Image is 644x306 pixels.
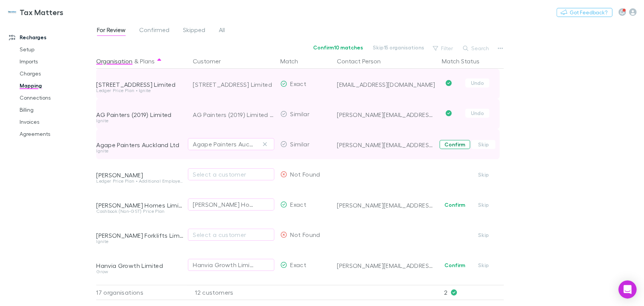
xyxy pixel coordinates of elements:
a: Tax Matters [3,3,68,21]
a: Agreements [12,128,102,140]
div: Ignite [96,149,184,153]
div: Grow [96,269,184,274]
button: Hanvia Growth Limited [188,259,274,271]
div: AG Painters (2019) Limited (In Liquidation) [193,100,274,130]
button: Skip [471,140,495,149]
span: For Review [97,26,126,36]
div: Ledger Price Plan • Ignite [96,88,184,93]
a: Recharges [2,31,102,43]
button: Skip [471,170,495,179]
button: Match Status [442,54,489,69]
svg: Confirmed [446,110,452,116]
div: 17 organisations [96,285,187,300]
span: Similar [290,140,309,148]
button: Contact Person [337,54,390,69]
button: Skip [471,231,495,240]
a: Imports [12,55,102,68]
div: Select a customer [193,230,269,239]
div: Open Intercom Messenger [618,280,636,298]
button: Skip [471,261,495,270]
button: Match [280,54,307,69]
span: Exact [290,80,306,87]
div: Agape Painters Auckland Ltd [96,141,184,149]
div: [PERSON_NAME] Homes Limited [96,201,184,209]
div: Cashbook (Non-GST) Price Plan [96,209,184,214]
button: Skip15 organisations [368,43,429,52]
button: Select a customer [188,168,274,180]
div: [STREET_ADDRESS] Limited [193,69,274,100]
button: Confirm [440,200,470,209]
button: Select a customer [188,229,274,241]
a: Connections [12,92,102,104]
button: Agape Painters Auckland Limited (In Liquidation) [188,138,274,150]
button: Confirm [440,140,470,149]
span: Exact [290,201,306,208]
svg: Confirmed [446,80,452,86]
button: Plans [140,54,155,69]
div: Ignite [96,239,184,244]
button: [PERSON_NAME] Homes Limited [188,198,274,211]
h3: Tax Matters [20,8,63,17]
div: [PERSON_NAME][EMAIL_ADDRESS][PERSON_NAME][DOMAIN_NAME] [337,262,436,269]
span: All [219,26,225,36]
a: Invoices [12,116,102,128]
div: [PERSON_NAME] Homes Limited [193,200,254,209]
button: Customer [193,54,230,69]
div: Ignite [96,118,184,123]
span: Not Found [290,171,320,178]
div: [EMAIL_ADDRESS][DOMAIN_NAME] [337,81,436,88]
button: Undo [465,78,489,88]
img: Tax Matters 's Logo [8,8,17,17]
a: Setup [12,43,102,55]
div: AG Painters (2019) Limited [96,111,184,118]
button: Filter [429,44,458,53]
button: Undo [465,109,489,118]
button: Got Feedback? [556,8,612,17]
div: [PERSON_NAME][EMAIL_ADDRESS][DOMAIN_NAME] [337,201,436,209]
button: Confirm [440,261,470,270]
div: Agape Painters Auckland Limited (In Liquidation) [193,140,254,149]
span: Confirmed [139,26,169,36]
a: Billing [12,104,102,116]
button: Skip [471,200,495,209]
div: & [96,54,184,69]
span: Skipped [183,26,205,36]
a: Mapping [12,80,102,92]
p: 2 [444,285,504,300]
div: [PERSON_NAME][EMAIL_ADDRESS][DOMAIN_NAME] [337,141,436,149]
div: Select a customer [193,170,269,179]
div: Hanvia Growth Limited [96,262,184,269]
a: Charges [12,68,102,80]
div: Ledger Price Plan • Additional Employee Charges • Ignite [96,179,184,183]
div: [PERSON_NAME] Forklifts Limited [96,232,184,239]
span: Not Found [290,231,320,238]
span: Exact [290,261,306,268]
span: Similar [290,110,309,117]
button: Confirm10 matches [308,43,368,52]
button: Organisation [96,54,132,69]
div: 12 customers [187,285,277,300]
div: [PERSON_NAME][EMAIL_ADDRESS][DOMAIN_NAME] [337,111,436,118]
div: [PERSON_NAME] [96,171,184,179]
div: [STREET_ADDRESS] Limited [96,81,184,88]
button: Search [459,44,493,53]
div: Hanvia Growth Limited [193,260,254,269]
